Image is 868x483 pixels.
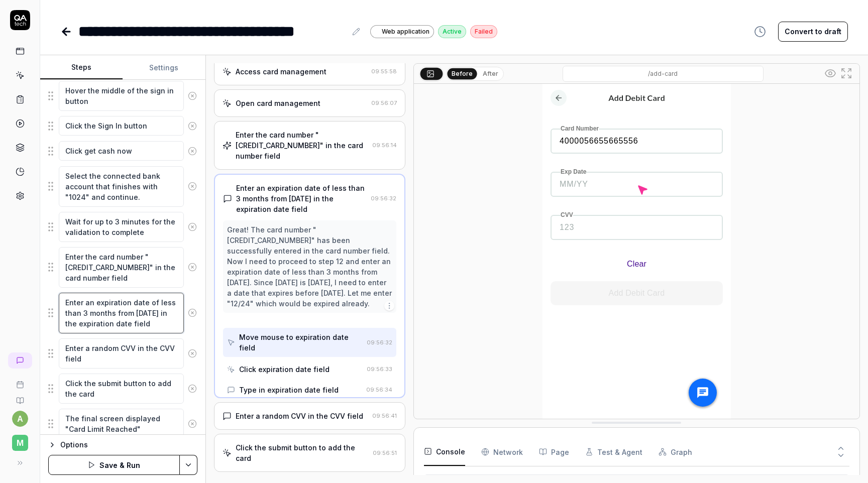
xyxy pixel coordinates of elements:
time: 09:56:41 [372,412,397,419]
time: 09:56:34 [366,386,392,393]
button: Click expiration date field09:56:33 [223,360,396,379]
a: Book a call with us [4,373,36,389]
button: Remove step [184,86,201,106]
div: Active [438,25,466,38]
button: Settings [123,56,205,80]
div: Suggestions [48,211,197,243]
button: View version history [748,22,772,42]
button: Convert to draft [778,22,848,42]
div: Open card management [236,98,320,108]
img: Screenshot [542,84,731,419]
a: Documentation [4,389,36,405]
button: Remove step [184,176,201,196]
div: Suggestions [48,247,197,288]
time: 09:56:14 [372,142,397,149]
button: Remove step [184,257,201,277]
time: 09:56:32 [371,195,396,202]
div: Suggestions [48,115,197,137]
button: Remove step [184,343,201,364]
span: Web application [382,27,429,36]
div: Enter the card number "[CREDIT_CARD_NUMBER]" in the card number field [236,130,368,161]
div: Suggestions [48,292,197,334]
button: Type in expiration date field09:56:34 [223,381,396,399]
time: 09:56:51 [373,449,397,456]
button: Before [447,68,477,79]
div: Click the submit button to add the card [236,442,369,463]
div: Enter a random CVV in the CVV field [236,411,363,421]
button: After [479,68,502,79]
div: Suggestions [48,166,197,207]
button: Remove step [184,379,201,399]
button: Move mouse to expiration date field09:56:32 [223,328,396,357]
div: Suggestions [48,373,197,404]
button: Test & Agent [585,438,642,466]
time: 09:55:58 [371,68,397,75]
div: Suggestions [48,338,197,369]
button: Graph [659,438,692,466]
button: Remove step [184,141,201,161]
div: Options [60,439,197,451]
button: Save & Run [48,455,180,475]
div: Suggestions [48,141,197,162]
div: Access card management [236,66,327,77]
span: M [12,435,28,451]
button: M [4,427,36,453]
a: Web application [370,25,434,38]
time: 09:56:07 [371,99,397,106]
div: Enter an expiration date of less than 3 months from [DATE] in the expiration date field [236,183,367,214]
div: Click expiration date field [239,364,330,375]
button: Steps [40,56,123,80]
button: Page [539,438,569,466]
div: Failed [470,25,497,38]
button: Remove step [184,217,201,237]
button: a [12,411,28,427]
button: Show all interative elements [822,65,838,81]
button: Open in full screen [838,65,854,81]
button: Remove step [184,414,201,434]
button: Console [424,438,465,466]
button: Network [481,438,523,466]
a: New conversation [8,352,32,369]
div: Great! The card number "[CREDIT_CARD_NUMBER]" has been successfully entered in the card number fi... [227,224,392,309]
button: Remove step [184,303,201,323]
time: 09:56:33 [367,366,392,373]
div: Move mouse to expiration date field [239,332,363,353]
div: Suggestions [48,408,197,439]
div: Suggestions [48,80,197,111]
time: 09:56:32 [367,339,392,346]
button: Remove step [184,116,201,136]
button: Options [48,439,197,451]
div: Type in expiration date field [239,385,339,395]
